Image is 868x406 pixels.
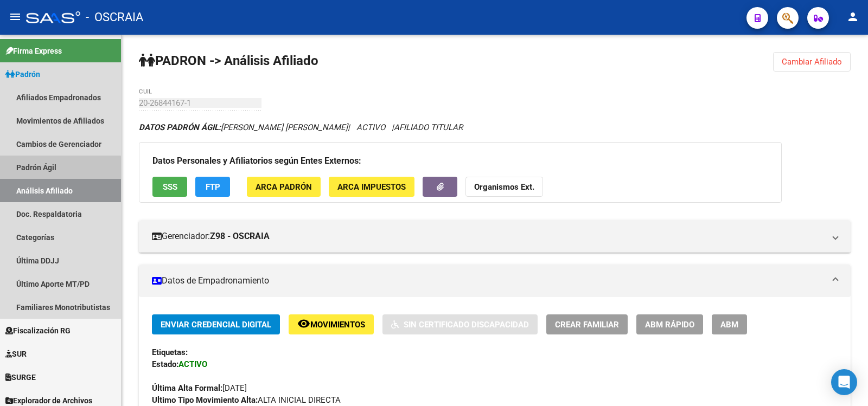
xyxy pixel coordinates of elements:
[152,347,188,357] strong: Etiquetas:
[5,325,71,337] span: Fiscalización RG
[5,68,40,80] span: Padrón
[297,317,310,330] mat-icon: remove_red_eye
[465,177,543,197] button: Organismos Ext.
[394,123,463,132] span: AFILIADO TITULAR
[139,53,318,68] strong: PADRON -> Análisis Afiliado
[555,320,619,330] span: Crear Familiar
[152,153,768,169] h3: Datos Personales y Afiliatorios según Entes Externos:
[178,359,207,369] strong: ACTIVO
[195,177,230,197] button: FTP
[152,383,222,393] strong: Última Alta Formal:
[163,182,177,192] span: SSS
[152,395,341,405] span: ALTA INICIAL DIRECTA
[152,359,178,369] strong: Estado:
[382,314,538,334] button: Sin Certificado Discapacidad
[773,52,851,72] button: Cambiar Afiliado
[139,265,851,297] mat-expansion-panel-header: Datos de Empadronamiento
[152,395,258,405] strong: Ultimo Tipo Movimiento Alta:
[310,320,365,330] span: Movimientos
[247,177,321,197] button: ARCA Padrón
[337,182,406,192] span: ARCA Impuestos
[152,230,825,242] mat-panel-title: Gerenciador:
[846,10,859,23] mat-icon: person
[712,314,747,334] button: ABM
[474,182,534,192] strong: Organismos Ext.
[152,275,825,287] mat-panel-title: Datos de Empadronamiento
[5,371,36,383] span: SURGE
[546,314,628,334] button: Crear Familiar
[86,5,143,29] span: - OSCRAIA
[161,320,271,330] span: Enviar Credencial Digital
[210,230,270,242] strong: Z98 - OSCRAIA
[152,314,280,334] button: Enviar Credencial Digital
[404,320,529,330] span: Sin Certificado Discapacidad
[152,177,187,197] button: SSS
[9,10,22,23] mat-icon: menu
[720,320,738,330] span: ABM
[139,123,221,132] strong: DATOS PADRÓN ÁGIL:
[256,182,312,192] span: ARCA Padrón
[206,182,220,192] span: FTP
[139,123,463,132] i: | ACTIVO |
[5,45,62,57] span: Firma Express
[645,320,694,330] span: ABM Rápido
[152,383,247,393] span: [DATE]
[329,177,414,197] button: ARCA Impuestos
[831,369,857,395] div: Open Intercom Messenger
[139,220,851,253] mat-expansion-panel-header: Gerenciador:Z98 - OSCRAIA
[782,57,842,67] span: Cambiar Afiliado
[289,314,374,334] button: Movimientos
[139,123,348,132] span: [PERSON_NAME] [PERSON_NAME]
[636,314,703,334] button: ABM Rápido
[5,348,27,360] span: SUR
